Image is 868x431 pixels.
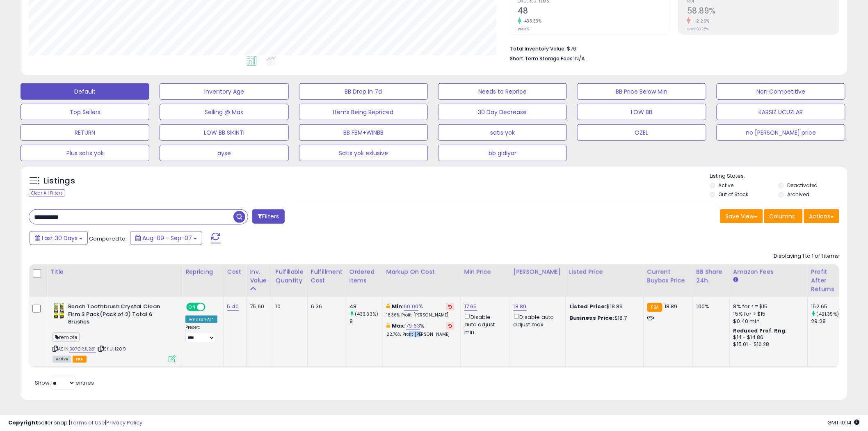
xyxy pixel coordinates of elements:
button: ayse [160,145,288,161]
span: All listings currently available for purchase on Amazon [53,356,71,363]
button: Columns [764,209,803,223]
a: Terms of Use [70,419,105,426]
div: Amazon Fees [733,268,804,276]
div: Profit After Returns [811,268,841,293]
div: 10 [276,303,301,310]
b: Business Price: [569,314,614,322]
div: 100% [697,303,724,310]
span: 2025-10-8 10:14 GMT [828,419,860,426]
span: Columns [770,212,795,220]
a: 60.00 [404,303,419,311]
li: $76 [510,43,833,53]
strong: Copyright [8,419,38,426]
a: Privacy Policy [106,419,142,426]
label: Deactivated [787,182,818,189]
b: Reach Toothbrush Crystal Clean Firm 3 Pack(Pack of 2) Total 6 Brushes [68,303,168,328]
div: Title [50,268,178,276]
span: N/A [575,55,585,62]
th: The percentage added to the cost of goods (COGS) that forms the calculator for Min & Max prices. [383,264,461,297]
button: KARSIZ UCUZLAR [717,104,845,120]
button: 30 Day Decrease [438,104,567,120]
div: Clear All Filters [29,189,65,197]
div: % [386,303,455,318]
button: Actions [804,209,839,223]
div: Repricing [185,268,220,276]
small: Prev: 9 [518,27,530,32]
small: 433.33% [521,18,542,24]
div: Listed Price [569,268,640,276]
img: 51ibyGMz32L._SL40_.jpg [53,303,66,319]
div: Ordered Items [349,268,379,285]
span: 18.89 [665,303,678,310]
h2: 58.89% [687,6,839,17]
button: Save View [720,209,763,223]
p: Listing States: [710,172,847,180]
div: 9 [349,318,383,325]
button: BB Price Below Min [577,83,706,100]
label: Out of Stock [719,191,749,198]
span: Aug-09 - Sep-07 [142,234,192,242]
div: % [386,322,455,337]
div: Min Price [464,268,507,276]
span: Show: entries [35,379,94,387]
button: BB FBM+WINBB [299,124,428,141]
button: Plus satıs yok [21,145,149,161]
a: 79.63 [406,322,420,330]
div: Current Buybox Price [647,268,690,285]
span: Last 30 Days [42,234,78,242]
button: Non Competitive [717,83,845,100]
button: Last 30 Days [30,231,88,245]
button: RETURN [21,124,149,141]
p: 22.76% Profit [PERSON_NAME] [386,332,455,337]
a: B07CRJL281 [69,346,96,353]
div: Disable auto adjust min [464,312,504,336]
span: FBA [73,356,87,363]
p: 18.36% Profit [PERSON_NAME] [386,312,455,318]
button: Needs to Reprice [438,83,567,100]
div: 152.65 [811,303,845,310]
button: satıs yok [438,124,567,141]
b: Max: [392,322,406,330]
div: $14 - $14.86 [733,334,802,341]
div: BB Share 24h. [697,268,726,285]
div: Amazon AI * [185,316,217,323]
div: 29.28 [811,318,845,325]
div: 8% for <= $15 [733,303,802,310]
button: Satıs yok exlusive [299,145,428,161]
span: ON [187,304,197,311]
b: Total Inventory Value: [510,45,566,52]
h5: Listings [43,175,75,187]
div: $15.01 - $16.28 [733,341,802,348]
button: Items Being Repriced [299,104,428,120]
button: Default [21,83,149,100]
small: (433.33%) [355,311,378,317]
div: Preset: [185,325,217,343]
small: Prev: 60.25% [687,27,709,32]
button: LOW BB [577,104,706,120]
span: remote [53,332,80,342]
button: Aug-09 - Sep-07 [130,231,202,245]
button: Top Sellers [21,104,149,120]
button: BB Drop in 7d [299,83,428,100]
label: Active [719,182,734,189]
div: $0.40 min [733,318,802,325]
button: no [PERSON_NAME] price [717,124,845,141]
button: LOW BB SIKINTI [160,124,288,141]
b: Listed Price: [569,303,607,310]
small: Amazon Fees. [733,276,738,284]
span: Compared to: [89,235,127,243]
small: -2.26% [691,18,710,24]
div: Displaying 1 to 1 of 1 items [774,252,839,260]
a: 18.89 [514,303,527,311]
div: Markup on Cost [386,268,457,276]
div: Fulfillment Cost [311,268,343,285]
h2: 48 [518,6,669,17]
div: 48 [349,303,383,310]
span: OFF [204,304,217,311]
b: Reduced Prof. Rng. [733,327,787,334]
div: ASIN: [53,303,176,362]
div: Cost [227,268,243,276]
a: 5.40 [227,303,239,311]
div: 6.36 [311,303,340,310]
button: Filters [252,209,284,224]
